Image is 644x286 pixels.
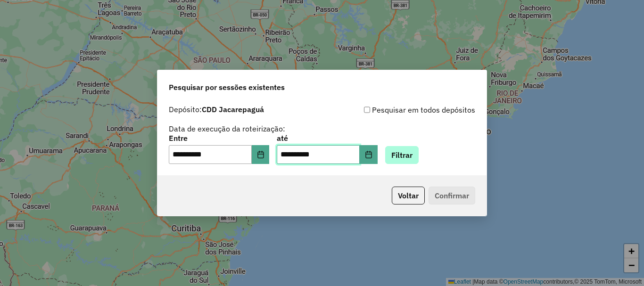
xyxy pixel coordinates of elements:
button: Choose Date [252,145,270,164]
span: Pesquisar por sessões existentes [169,82,285,93]
label: Data de execução da roteirização: [169,123,285,134]
label: Entre [169,132,269,144]
button: Voltar [392,187,425,204]
button: Choose Date [360,145,378,164]
div: Pesquisar em todos depósitos [322,104,475,115]
button: Filtrar [385,146,419,164]
label: Depósito: [169,104,264,115]
strong: CDD Jacarepaguá [202,105,264,114]
label: até [277,132,377,144]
